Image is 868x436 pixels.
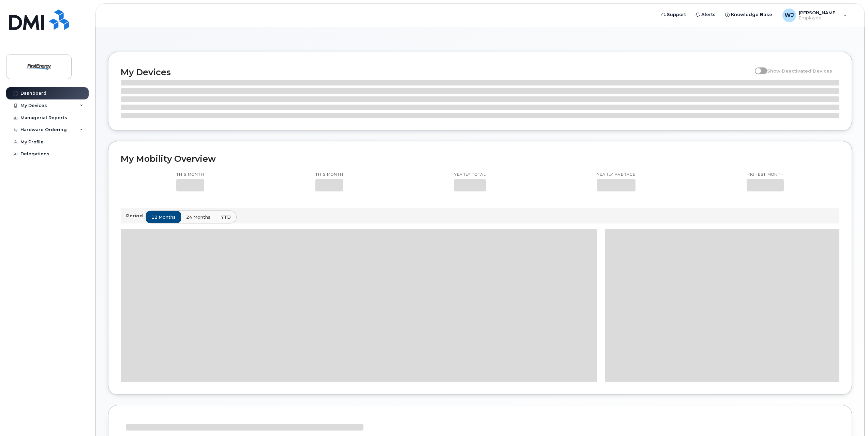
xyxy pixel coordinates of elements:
[186,214,210,220] span: 24 months
[767,68,832,74] span: Show Deactivated Devices
[597,172,635,177] p: Yearly average
[454,172,486,177] p: Yearly total
[121,67,751,77] h2: My Devices
[126,213,146,219] p: Period
[221,214,231,220] span: YTD
[176,172,204,177] p: This month
[747,172,784,177] p: Highest month
[315,172,343,177] p: This month
[755,64,760,70] input: Show Deactivated Devices
[121,154,839,164] h2: My Mobility Overview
